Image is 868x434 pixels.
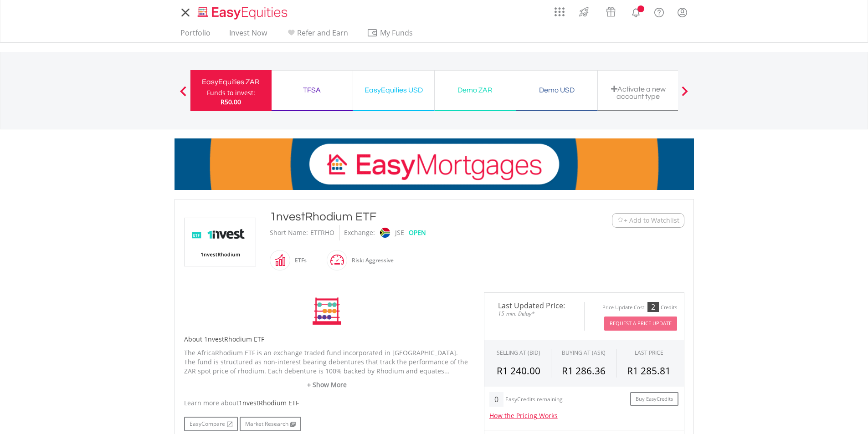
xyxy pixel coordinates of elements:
span: R50.00 [221,97,241,106]
span: 15-min. Delay* [491,309,577,318]
a: How the Pricing Works [489,411,558,420]
div: 0 [489,392,503,407]
img: EQU.ZA.ETFRHO.png [186,218,254,266]
a: Invest Now [226,28,271,42]
span: + Add to Watchlist [624,216,679,225]
a: + Show More [184,380,470,389]
button: Watchlist + Add to Watchlist [612,213,684,228]
div: LAST PRICE [635,349,663,357]
img: EasyEquities_Logo.png [196,5,291,20]
img: EasyMortage Promotion Banner [175,138,694,190]
div: Credits [661,304,677,311]
a: Notifications [624,2,647,20]
span: BUYING AT (ASK) [562,349,606,357]
span: R1 285.81 [627,364,671,377]
span: 1nvestRhodium ETF [239,398,299,407]
span: Last Updated Price: [491,302,577,309]
a: EasyCompare [184,417,238,431]
div: Activate a new account type [603,85,673,100]
a: Buy EasyCredits [630,392,678,406]
span: R1 240.00 [497,364,540,377]
div: SELLING AT (BID) [497,349,540,357]
div: Short Name: [270,225,308,240]
div: Risk: Aggressive [347,250,394,271]
div: TFSA [277,84,347,97]
a: AppsGrid [549,2,570,17]
div: OPEN [409,225,426,240]
h5: About 1nvestRhodium ETF [184,335,470,344]
span: My Funds [367,27,426,39]
span: Refer and Earn [297,28,348,38]
span: R1 286.36 [562,364,606,377]
div: Demo USD [522,84,592,97]
a: Home page [194,2,291,20]
img: jse.png [380,228,390,238]
div: EasyCredits remaining [505,396,563,404]
div: EasyEquities USD [359,84,429,97]
div: ETFRHO [310,225,334,240]
a: FAQ's and Support [647,2,671,20]
div: Funds to invest: [207,88,255,97]
a: Refer and Earn [282,28,352,42]
p: The AfricaRhodium ETF is an exchange traded fund incorporated in [GEOGRAPHIC_DATA]. The fund is s... [184,348,470,376]
a: My Profile [671,2,694,22]
a: Vouchers [597,2,624,19]
a: Portfolio [177,28,214,42]
div: Learn more about [184,398,470,408]
div: 2 [647,302,659,312]
div: JSE [395,225,404,240]
div: Price Update Cost: [602,304,646,311]
div: ETFs [290,250,307,271]
img: vouchers-v2.svg [603,5,618,19]
div: Demo ZAR [440,84,510,97]
img: Watchlist [617,217,624,224]
a: Market Research [240,417,301,431]
img: grid-menu-icon.svg [555,7,565,17]
div: EasyEquities ZAR [196,76,266,88]
div: Exchange: [344,225,375,240]
img: thrive-v2.svg [576,5,591,19]
div: 1nvestRhodium ETF [270,209,556,225]
button: Request A Price Update [604,317,677,331]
